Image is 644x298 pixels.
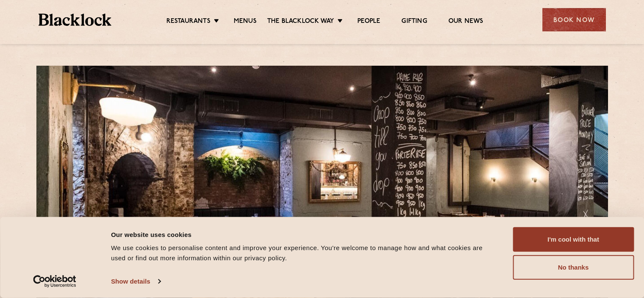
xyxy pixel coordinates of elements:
a: Menus [234,17,257,27]
a: Restaurants [166,17,210,27]
button: I'm cool with that [513,227,634,252]
a: The Blacklock Way [267,17,334,27]
button: No thanks [513,255,634,280]
a: Usercentrics Cookiebot - opens in a new window [18,275,92,288]
a: Show details [111,275,160,288]
a: Gifting [401,17,427,27]
div: We use cookies to personalise content and improve your experience. You're welcome to manage how a... [111,243,494,263]
img: BL_Textured_Logo-footer-cropped.svg [39,14,112,26]
a: People [357,17,380,27]
div: Our website uses cookies [111,229,494,240]
div: Book Now [542,8,606,31]
a: Our News [448,17,484,27]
